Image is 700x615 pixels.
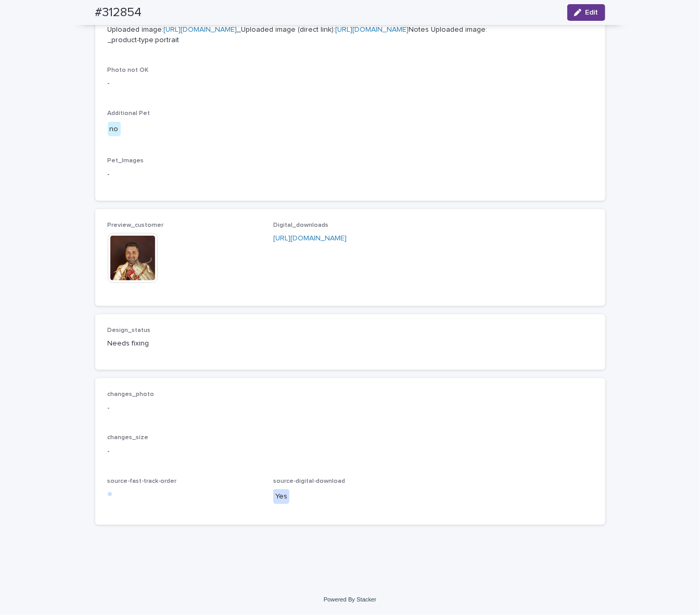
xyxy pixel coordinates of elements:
button: Edit [567,4,605,21]
p: - [108,169,593,180]
p: Uploaded image: _Uploaded image (direct link): Notes Uploaded image: _product-type:portrait [108,24,593,46]
a: Powered By Stacker [324,597,376,603]
span: source-fast-track-order [108,478,177,484]
a: [URL][DOMAIN_NAME] [336,26,409,33]
a: [URL][DOMAIN_NAME] [273,235,347,242]
p: - [108,446,593,457]
span: Design_status [108,327,151,334]
div: Yes [273,489,289,504]
span: source-digital-download [273,478,345,484]
span: Edit [586,9,599,16]
p: Needs fixing [108,338,261,349]
p: - [108,403,593,414]
span: Additional Pet [108,110,150,117]
h2: #312854 [95,5,142,20]
span: changes_size [108,434,149,441]
span: Photo not OK [108,67,149,73]
a: [URL][DOMAIN_NAME] [164,26,237,33]
span: Digital_downloads [273,222,328,228]
span: Pet_Images [108,158,144,164]
div: no [108,122,121,137]
span: changes_photo [108,391,155,398]
span: Preview_customer [108,222,164,228]
p: - [108,78,593,89]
